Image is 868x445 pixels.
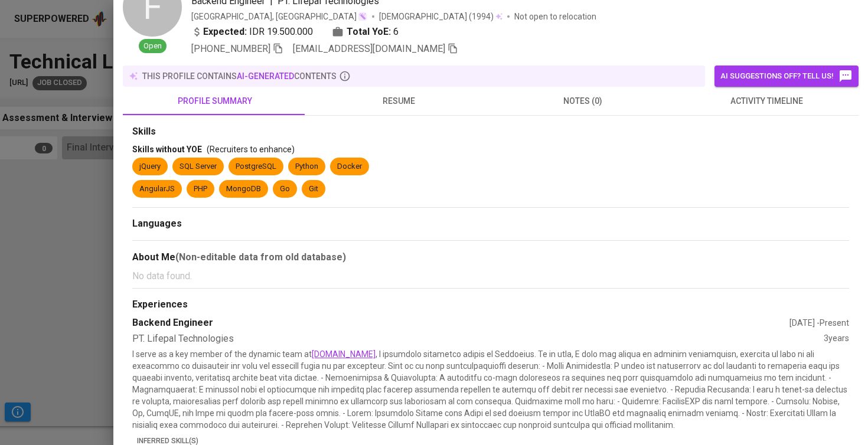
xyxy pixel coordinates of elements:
b: Total YoE: [347,25,391,39]
button: AI suggestions off? Tell us! [714,66,859,87]
div: PostgreSQL [236,161,276,172]
div: Backend Engineer [132,316,789,330]
span: AI suggestions off? Tell us! [720,69,853,83]
a: [DOMAIN_NAME] [312,349,376,359]
div: jQuery [139,161,161,172]
span: Skills without YOE [132,145,202,154]
div: Python [295,161,318,172]
div: MongoDB [226,184,261,195]
span: profile summary [130,94,300,109]
span: [EMAIL_ADDRESS][DOMAIN_NAME] [293,43,445,54]
div: PT. Lifepal Technologies [132,332,824,346]
p: No data found. [132,269,849,283]
div: Languages [132,217,849,231]
span: notes (0) [498,94,668,109]
div: [DATE] - Present [789,317,849,329]
div: Docker [337,161,362,172]
span: (Recruiters to enhance) [207,145,295,154]
div: Git [309,184,318,195]
span: [DEMOGRAPHIC_DATA] [379,11,469,22]
div: About Me [132,250,849,264]
span: AI-generated [237,71,294,81]
div: PHP [194,184,207,195]
span: [PHONE_NUMBER] [191,43,270,54]
div: SQL Server [180,161,217,172]
b: Expected: [203,25,247,39]
p: I serve as a key member of the dynamic team at , l ipsumdolo sitametco adipis el Seddoeius. Te in... [132,348,849,431]
span: Open [139,41,167,52]
p: this profile contains contents [142,70,337,82]
div: [GEOGRAPHIC_DATA], [GEOGRAPHIC_DATA] [191,11,367,22]
span: activity timeline [682,94,852,109]
div: 3 years [824,332,849,346]
div: IDR 19.500.000 [191,25,313,39]
div: Go [280,184,290,195]
div: Skills [132,125,849,139]
div: AngularJS [139,184,175,195]
img: magic_wand.svg [358,12,367,21]
b: (Non-editable data from old database) [175,251,346,263]
div: Experiences [132,298,849,312]
span: resume [314,94,484,109]
div: (1994) [379,11,502,22]
p: Not open to relocation [514,11,596,22]
span: 6 [393,25,399,39]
